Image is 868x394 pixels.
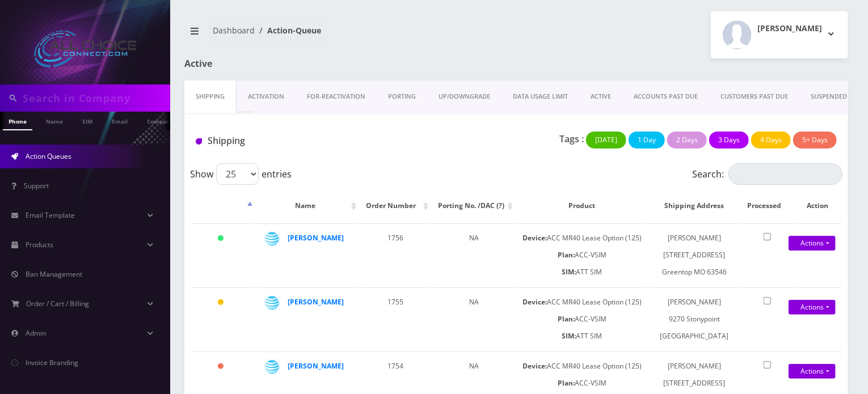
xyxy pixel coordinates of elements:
[559,132,584,146] p: Tags :
[184,19,508,51] nav: breadcrumb
[667,132,707,149] button: 2 Days
[26,240,53,249] span: Products
[255,24,321,36] li: Action-Queue
[586,132,626,149] button: [DATE]
[360,223,431,286] td: 1756
[709,132,749,149] button: 3 Days
[648,189,740,222] th: Shipping Address
[757,24,822,33] h2: [PERSON_NAME]
[27,299,90,308] span: Order / Cart / Billing
[648,287,740,350] td: [PERSON_NAME] 9270 Stonypoint [GEOGRAPHIC_DATA]
[3,112,32,130] a: Phone
[523,233,547,243] b: Device:
[751,132,791,149] button: 4 Days
[196,138,202,145] img: Shipping
[237,81,296,113] a: Activation
[799,81,858,113] a: SUSPENDED
[296,81,377,113] a: FOR-REActivation
[558,378,575,388] b: Plan:
[34,31,136,67] img: All Choice Connect
[26,328,46,338] span: Admin
[24,181,49,190] span: Support
[523,361,547,371] b: Device:
[789,236,836,251] a: Actions
[40,112,69,129] a: Name
[26,269,82,279] span: Ban Management
[213,25,255,36] a: Dashboard
[141,112,179,129] a: Company
[432,287,516,350] td: NA
[711,11,848,58] button: [PERSON_NAME]
[622,81,709,113] a: ACCOUNTS PAST DUE
[648,223,740,286] td: [PERSON_NAME] [STREET_ADDRESS] Greentop MO 63546
[427,81,502,113] a: UP/DOWNGRADE
[360,287,431,350] td: 1755
[190,163,292,185] label: Show entries
[692,163,842,185] label: Search:
[502,81,579,113] a: DATA USAGE LIMIT
[793,132,837,149] button: 5+ Days
[432,223,516,286] td: NA
[517,223,647,286] td: ACC MR40 Lease Option (125) ACC-VSIM ATT SIM
[558,314,575,324] b: Plan:
[579,81,622,113] a: ACTIVE
[191,189,255,222] th: : activate to sort column descending
[256,189,359,222] th: Name: activate to sort column ascending
[106,112,133,129] a: Email
[562,267,576,277] b: SIM:
[184,81,237,113] a: Shipping
[432,189,516,222] th: Porting No. /DAC (?): activate to sort column ascending
[517,287,647,350] td: ACC MR40 Lease Option (125) ACC-VSIM ATT SIM
[184,58,394,69] h1: Active
[709,81,799,113] a: CUSTOMERS PAST DUE
[26,151,71,161] span: Action Queues
[558,250,575,260] b: Plan:
[288,297,344,307] a: [PERSON_NAME]
[23,87,167,109] input: Search in Company
[360,189,431,222] th: Order Number: activate to sort column ascending
[377,81,427,113] a: PORTING
[26,358,78,367] span: Invoice Branding
[26,210,75,220] span: Email Template
[728,163,842,185] input: Search:
[77,112,98,129] a: SIM
[789,364,836,379] a: Actions
[562,331,576,341] b: SIM:
[789,300,836,315] a: Actions
[629,132,665,149] button: 1 Day
[288,361,344,371] a: [PERSON_NAME]
[517,189,647,222] th: Product
[288,233,344,243] a: [PERSON_NAME]
[794,189,841,222] th: Action
[741,189,793,222] th: Processed: activate to sort column ascending
[196,135,398,146] h1: Shipping
[523,297,547,307] b: Device:
[216,163,259,185] select: Showentries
